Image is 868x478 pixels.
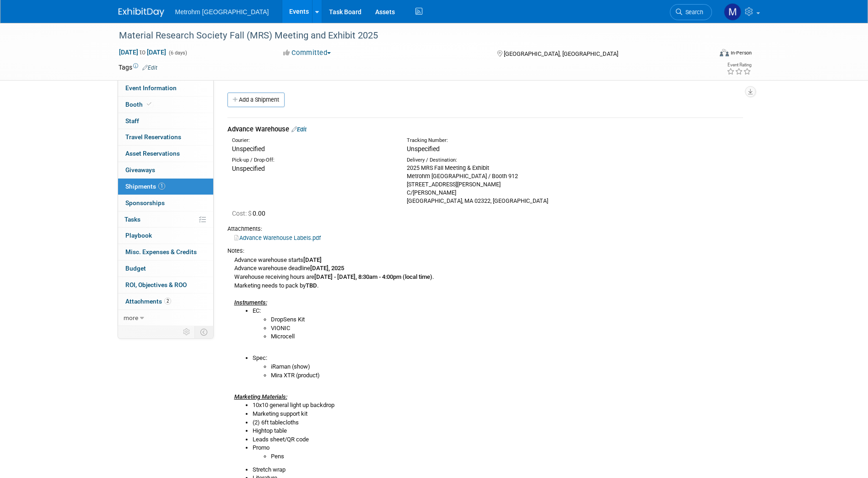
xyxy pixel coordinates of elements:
a: Search [670,4,712,20]
span: Misc. Expenses & Credits [125,248,197,255]
a: Edit [142,65,157,71]
div: Event Format [658,48,752,61]
span: Tasks [124,216,140,223]
a: Booth [118,97,213,113]
span: Shipments [125,183,165,190]
span: Unspecified [232,165,265,172]
u: Marketing Materials: [234,393,287,400]
div: Pick-up / Drop-Off: [232,157,393,164]
span: Travel Reservations [125,133,181,141]
li: VIONIC [271,324,743,333]
a: Playbook [118,228,213,244]
img: ExhibitDay [119,8,164,17]
li: Spec: [253,354,743,380]
span: Booth [125,101,153,108]
span: 0.00 [232,210,269,217]
span: Giveaways [125,166,155,174]
a: Edit [291,126,307,133]
li: Microcell [271,332,743,341]
div: Material Research Society Fall (MRS) Meeting and Exhibit 2025 [116,27,698,44]
td: Toggle Event Tabs [194,326,213,338]
span: Asset Reservations [125,150,180,157]
span: 1 [158,183,165,190]
li: Mira XTR (product) [271,371,743,380]
a: Sponsorships [118,195,213,211]
span: Attachments [125,298,171,305]
div: In-Person [730,49,752,56]
td: Personalize Event Tab Strip [179,326,195,338]
span: Unspecified [407,145,440,152]
li: Promo [253,444,743,461]
i: Instruments: [234,299,267,306]
span: [DATE] [DATE] [119,48,167,56]
div: 2025 MRS Fall Meeting & Exhibit Metrohm [GEOGRAPHIC_DATA] / Booth 912 [STREET_ADDRESS][PERSON_NAM... [407,164,568,205]
div: Advance Warehouse [227,125,743,134]
div: Attachments: [227,225,743,233]
li: 10x10 general light up backdrop [253,401,743,410]
i: Booth reservation complete [147,102,151,107]
button: Committed [280,48,334,58]
img: Format-Inperson.png [720,49,729,56]
a: Event Information [118,80,213,96]
div: Unspecified [232,144,393,153]
a: Advance Warehouse Labels.pdf [234,234,321,241]
li: Hightop table [253,427,743,435]
img: Michelle Simoes [724,3,741,21]
li: (2) 6ft tablecloths [253,418,743,427]
span: more [124,314,138,321]
div: Delivery / Destination: [407,157,568,164]
span: Budget [125,265,146,272]
li: iRaman (show) [271,363,743,371]
div: Tracking Number: [407,137,612,144]
span: Cost: $ [232,210,253,217]
span: Search [682,9,703,16]
a: ROI, Objectives & ROO [118,277,213,293]
li: Stretch wrap [253,466,743,474]
li: Pens [271,452,743,461]
span: Staff [125,117,139,125]
a: Budget [118,261,213,277]
a: Staff [118,113,213,129]
a: Tasks [118,212,213,228]
a: Misc. Expenses & Credits [118,244,213,260]
a: Asset Reservations [118,146,213,162]
b: [DATE] [310,265,329,272]
b: TBD [306,282,317,289]
div: Notes: [227,247,743,255]
a: Add a Shipment [227,92,285,107]
li: Leads sheet/QR code [253,435,743,444]
span: Metrohm [GEOGRAPHIC_DATA] [175,8,269,16]
td: Tags [119,63,157,72]
b: , 2025 [329,265,344,272]
span: Playbook [125,232,152,239]
li: EC: [253,307,743,341]
a: Shipments1 [118,179,213,195]
span: to [138,49,147,56]
div: Event Rating [727,63,751,67]
li: Marketing support kit [253,410,743,418]
b: [DATE] [303,256,322,263]
span: (6 days) [168,50,187,56]
a: more [118,310,213,326]
a: Giveaways [118,162,213,178]
span: Sponsorships [125,199,165,206]
span: Event Information [125,84,177,92]
span: 2 [164,298,171,304]
span: ROI, Objectives & ROO [125,281,187,288]
div: Courier: [232,137,393,144]
li: DropSens Kit [271,315,743,324]
a: Attachments2 [118,293,213,310]
span: [GEOGRAPHIC_DATA], [GEOGRAPHIC_DATA] [504,50,618,57]
a: Travel Reservations [118,129,213,145]
b: [DATE] - [DATE], 8:30am - 4:00pm (local time) [314,273,432,280]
